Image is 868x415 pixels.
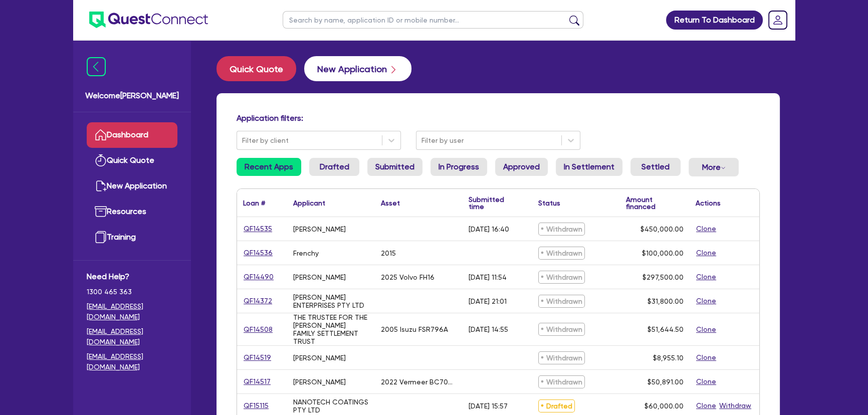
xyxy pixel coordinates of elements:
span: $100,000.00 [642,249,684,257]
span: $297,500.00 [642,273,684,281]
a: Drafted [309,158,359,176]
span: Welcome [PERSON_NAME] [85,90,179,102]
img: resources [95,205,107,218]
img: quest-connect-logo-blue [89,12,208,28]
a: Resources [87,199,177,225]
span: Withdrawn [538,271,585,284]
a: QF14536 [243,247,273,259]
div: NANOTECH COATINGS PTY LTD [293,398,369,414]
a: In Settlement [556,158,622,176]
div: [DATE] 14:55 [469,325,508,333]
div: 2022 Vermeer BC700XL [381,378,457,386]
div: [DATE] 11:54 [469,273,507,281]
div: [PERSON_NAME] [293,354,346,362]
div: Submitted time [469,196,517,210]
button: Quick Quote [216,56,296,81]
img: new-application [95,180,107,192]
a: In Progress [430,158,487,176]
button: Clone [696,247,717,259]
span: Withdrawn [538,323,585,336]
span: Need Help? [87,271,177,283]
a: Dropdown toggle [765,7,791,33]
div: [PERSON_NAME] [293,225,346,233]
img: quick-quote [95,154,107,166]
div: Applicant [293,199,325,206]
a: [EMAIL_ADDRESS][DOMAIN_NAME] [87,301,177,322]
a: Quick Quote [87,148,177,173]
span: $51,644.50 [647,325,684,333]
a: QF14508 [243,324,273,335]
div: Status [538,199,560,206]
button: Clone [696,400,717,411]
span: $450,000.00 [640,225,684,233]
div: 2005 Isuzu FSR796A [381,325,448,333]
span: Withdrawn [538,247,585,260]
div: [PERSON_NAME] ENTERPRISES PTY LTD [293,293,369,309]
div: Actions [696,199,721,206]
a: Approved [495,158,548,176]
img: training [95,231,107,243]
a: Submitted [367,158,422,176]
div: THE TRUSTEE FOR THE [PERSON_NAME] FAMILY SETTLEMENT TRUST [293,313,369,345]
button: Clone [696,295,717,307]
span: Drafted [538,399,575,412]
button: Clone [696,223,717,235]
span: Withdrawn [538,223,585,236]
a: Settled [630,158,681,176]
div: Loan # [243,199,265,206]
button: Withdraw [719,400,752,411]
button: New Application [304,56,411,81]
div: [DATE] 21:01 [469,297,507,305]
a: QF15115 [243,400,269,411]
h4: Application filters: [237,113,760,123]
a: Quick Quote [216,56,304,81]
div: 2025 Volvo FH16 [381,273,435,281]
a: [EMAIL_ADDRESS][DOMAIN_NAME] [87,326,177,347]
span: $50,891.00 [647,378,684,386]
span: Withdrawn [538,295,585,308]
a: [EMAIL_ADDRESS][DOMAIN_NAME] [87,351,177,372]
span: Withdrawn [538,351,585,364]
div: [DATE] 16:40 [469,225,509,233]
div: [PERSON_NAME] [293,273,346,281]
a: QF14372 [243,295,273,307]
div: 2015 [381,249,396,257]
div: Amount financed [626,196,684,210]
a: Training [87,225,177,250]
a: New Application [87,173,177,199]
span: 1300 465 363 [87,287,177,297]
a: QF14535 [243,223,273,235]
a: QF14519 [243,352,272,363]
div: [PERSON_NAME] [293,378,346,386]
button: Clone [696,376,717,387]
span: $31,800.00 [647,297,684,305]
a: Dashboard [87,122,177,148]
button: Clone [696,271,717,283]
span: $60,000.00 [644,402,684,410]
div: Frenchy [293,249,319,257]
span: Withdrawn [538,375,585,388]
a: QF14517 [243,376,271,387]
button: Clone [696,352,717,363]
button: Clone [696,324,717,335]
a: Return To Dashboard [666,11,763,30]
div: Asset [381,199,400,206]
button: Dropdown toggle [689,158,739,176]
span: $8,955.10 [653,354,684,362]
div: [DATE] 15:57 [469,402,508,410]
a: Recent Apps [237,158,301,176]
a: QF14490 [243,271,274,283]
input: Search by name, application ID or mobile number... [283,11,583,29]
img: icon-menu-close [87,57,106,76]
